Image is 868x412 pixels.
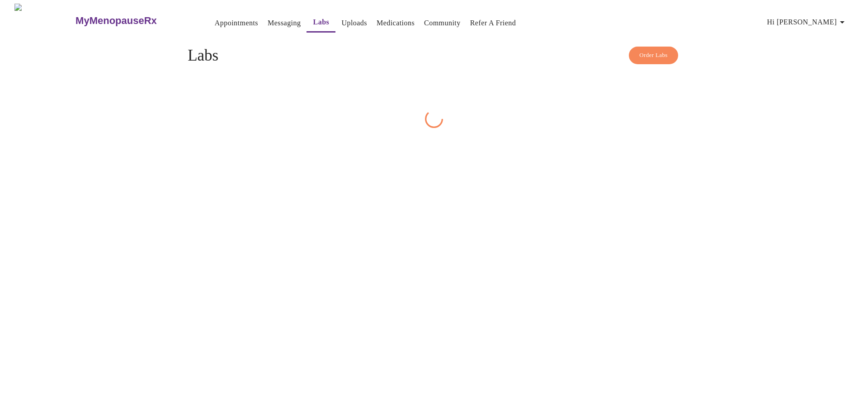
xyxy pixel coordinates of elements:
[467,14,520,32] button: Refer a Friend
[420,14,464,32] button: Community
[264,14,304,32] button: Messaging
[268,17,301,29] a: Messaging
[338,14,371,32] button: Uploads
[639,50,668,61] span: Order Labs
[188,47,680,65] h4: Labs
[75,15,157,27] h3: MyMenopauseRx
[14,4,75,38] img: MyMenopauseRx Logo
[470,17,516,29] a: Refer a Friend
[215,17,258,29] a: Appointments
[629,47,678,64] button: Order Labs
[341,17,367,29] a: Uploads
[75,5,193,37] a: MyMenopauseRx
[424,17,461,29] a: Community
[307,13,335,33] button: Labs
[377,17,415,29] a: Medications
[373,14,418,32] button: Medications
[211,14,262,32] button: Appointments
[313,16,330,28] a: Labs
[764,13,851,31] button: Hi [PERSON_NAME]
[767,16,848,28] span: Hi [PERSON_NAME]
